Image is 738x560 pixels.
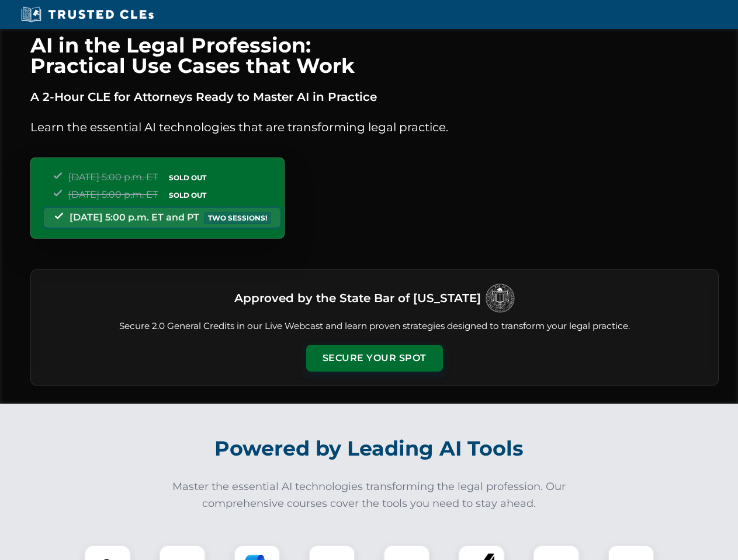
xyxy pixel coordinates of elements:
span: SOLD OUT [165,189,210,201]
span: SOLD OUT [165,171,210,184]
h3: Approved by the State Bar of [US_STATE] [234,288,481,309]
span: [DATE] 5:00 p.m. ET [68,189,158,200]
p: A 2-Hour CLE for Attorneys Ready to Master AI in Practice [30,87,719,106]
p: Learn the essential AI technologies that are transforming legal practice. [30,118,719,136]
p: Master the essential AI technologies transforming the legal profession. Our comprehensive courses... [165,478,574,512]
p: Secure 2.0 General Credits in our Live Webcast and learn proven strategies designed to transform ... [45,320,704,333]
img: Trusted CLEs [18,6,157,23]
h2: Powered by Leading AI Tools [46,428,693,469]
h1: AI in the Legal Profession: Practical Use Cases that Work [30,35,719,76]
img: Logo [486,283,515,313]
button: Secure Your Spot [306,345,443,372]
span: [DATE] 5:00 p.m. ET [68,171,158,183]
